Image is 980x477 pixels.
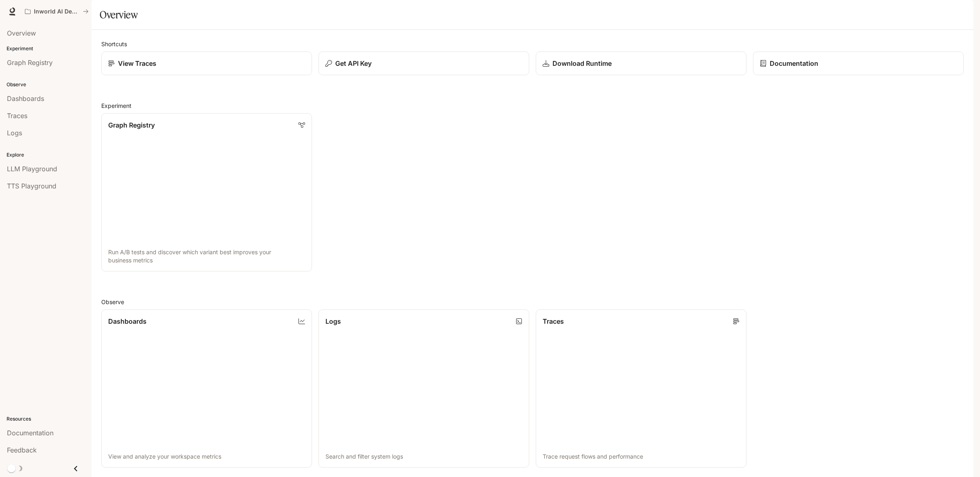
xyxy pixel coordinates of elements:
[318,309,529,468] a: LogsSearch and filter system logs
[101,309,312,468] a: DashboardsView and analyze your workspace metrics
[325,316,341,326] p: Logs
[118,58,156,68] p: View Traces
[536,52,746,75] a: Download Runtime
[101,113,312,271] a: Graph RegistryRun A/B tests and discover which variant best improves your business metrics
[543,316,564,326] p: Traces
[34,8,80,15] p: Inworld AI Demos
[335,58,372,68] p: Get API Key
[108,120,155,130] p: Graph Registry
[318,52,529,75] button: Get API Key
[101,52,312,75] a: View Traces
[101,298,964,306] h2: Observe
[21,3,92,20] button: All workspaces
[108,316,147,326] p: Dashboards
[325,452,522,461] p: Search and filter system logs
[552,58,612,68] p: Download Runtime
[108,248,305,264] p: Run A/B tests and discover which variant best improves your business metrics
[100,7,138,23] h1: Overview
[536,309,746,468] a: TracesTrace request flows and performance
[543,452,739,461] p: Trace request flows and performance
[770,58,818,68] p: Documentation
[101,101,964,110] h2: Experiment
[753,52,964,75] a: Documentation
[108,452,305,461] p: View and analyze your workspace metrics
[101,40,964,48] h2: Shortcuts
